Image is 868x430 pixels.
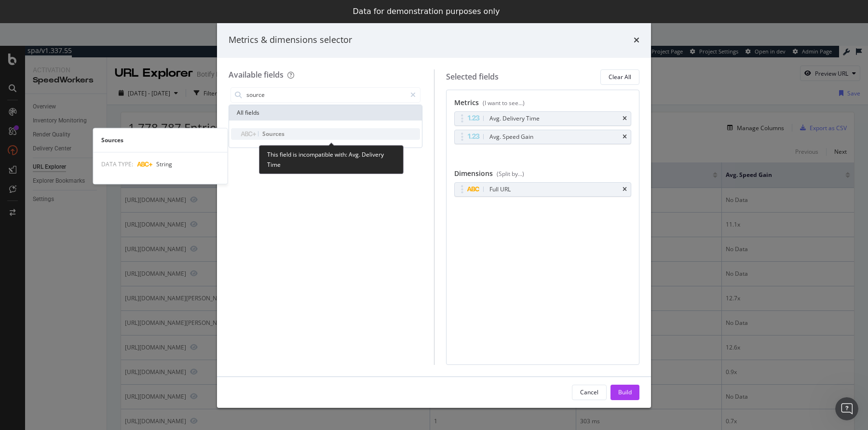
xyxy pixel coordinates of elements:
button: Cancel [572,385,607,400]
div: Avg. Speed Gain [489,132,533,142]
div: Data for demonstration purposes only [353,7,500,16]
div: times [623,187,627,192]
div: Cancel [580,388,598,396]
iframe: Intercom live chat [835,397,858,420]
div: Avg. Speed Gaintimes [454,130,632,144]
div: modal [217,22,651,408]
button: Build [610,385,639,400]
div: Available fields [229,69,284,80]
div: Metrics & dimensions selector [229,34,352,46]
div: Dimensions [454,169,632,182]
div: Avg. Delivery Time [489,114,540,123]
div: Metrics [454,98,632,111]
input: Search by field name [245,88,406,102]
div: Build [618,388,632,396]
div: times [623,116,627,121]
div: Sources [94,136,228,144]
div: (I want to see...) [483,99,525,107]
div: All fields [229,105,422,121]
div: Full URLtimes [454,182,632,197]
div: times [634,34,639,46]
span: Sources [262,130,285,138]
div: (Split by...) [497,170,524,178]
div: Clear All [609,73,631,81]
div: Full URL [489,185,511,194]
div: Avg. Delivery Timetimes [454,111,632,126]
div: times [623,134,627,140]
button: Clear All [600,69,639,85]
div: Selected fields [446,71,499,82]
